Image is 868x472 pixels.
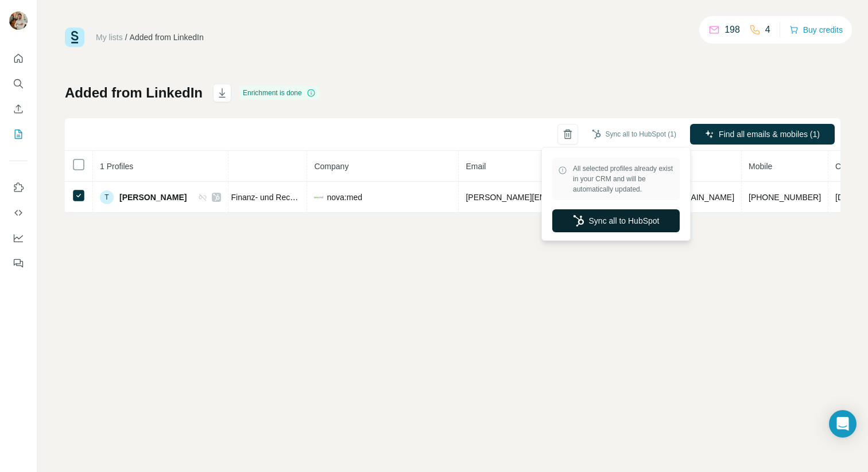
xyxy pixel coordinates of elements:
[314,193,323,202] img: company-logo
[65,28,84,47] img: Surfe Logo
[125,32,127,43] li: /
[584,126,684,143] button: Sync all to HubSpot (1)
[9,253,28,274] button: Feedback
[162,193,339,202] span: [PERSON_NAME] Finanz- und Rechnungswesen
[100,190,114,204] div: T
[9,124,28,145] button: My lists
[9,11,28,30] img: Avatar
[9,73,28,94] button: Search
[9,177,28,198] button: Use Surfe on LinkedIn
[9,99,28,119] button: Enrich CSV
[829,410,857,438] div: Open Intercom Messenger
[749,162,772,171] span: Mobile
[239,86,319,100] div: Enrichment is done
[119,192,187,203] span: [PERSON_NAME]
[9,48,28,69] button: Quick start
[719,128,820,140] span: Find all emails & mobiles (1)
[9,228,28,248] button: Dashboard
[314,162,348,171] span: Company
[789,22,843,38] button: Buy credits
[765,23,770,37] p: 4
[130,32,204,43] div: Added from LinkedIn
[100,162,133,171] span: 1 Profiles
[749,193,821,202] span: [PHONE_NUMBER]
[724,23,740,37] p: 198
[65,84,203,102] h1: Added from LinkedIn
[9,202,28,223] button: Use Surfe API
[573,163,674,194] span: All selected profiles already exist in your CRM and will be automatically updated.
[466,162,486,171] span: Email
[466,193,734,202] span: [PERSON_NAME][EMAIL_ADDRESS][PERSON_NAME][DOMAIN_NAME]
[96,33,123,42] a: My lists
[552,209,680,232] button: Sync all to HubSpot
[690,124,835,145] button: Find all emails & mobiles (1)
[327,192,362,203] span: nova:med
